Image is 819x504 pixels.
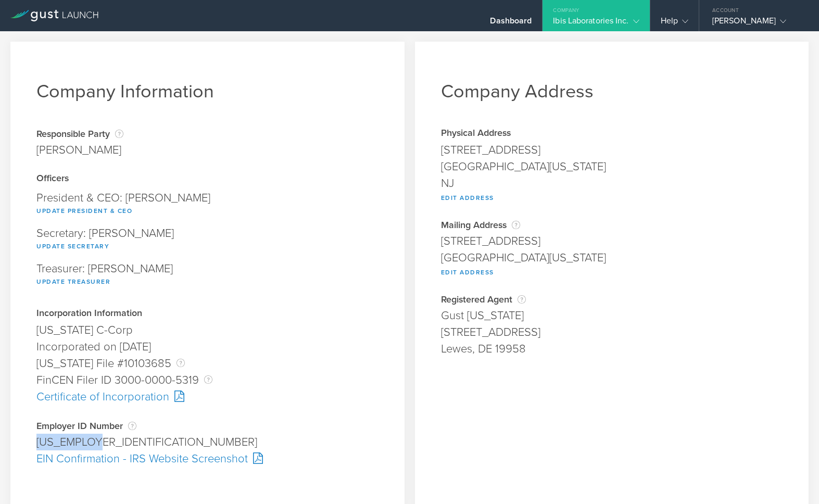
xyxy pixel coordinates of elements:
h1: Company Address [441,80,783,103]
div: Physical Address [441,129,783,139]
button: Edit Address [441,192,494,204]
div: Certificate of Incorporation [36,388,379,405]
button: Update President & CEO [36,205,132,217]
div: Incorporation Information [36,309,379,319]
div: President & CEO: [PERSON_NAME] [36,187,379,222]
div: Mailing Address [441,220,783,230]
div: [GEOGRAPHIC_DATA][US_STATE] [441,158,783,175]
div: Employer ID Number [36,421,379,431]
div: NJ [441,175,783,192]
div: Dashboard [490,16,532,31]
div: [PERSON_NAME] [36,142,123,158]
div: Officers [36,174,379,184]
div: Treasurer: [PERSON_NAME] [36,258,379,293]
div: Help [661,16,688,31]
div: Ibis Laboratories Inc. [553,16,639,31]
div: [STREET_ADDRESS] [441,233,783,249]
div: Responsible Party [36,129,123,139]
div: FinCEN Filer ID 3000-0000-5319 [36,372,379,388]
h1: Company Information [36,80,379,103]
div: [STREET_ADDRESS] [441,324,783,341]
div: [GEOGRAPHIC_DATA][US_STATE] [441,249,783,266]
div: Registered Agent [441,294,783,305]
div: [US_STATE] File #10103685 [36,355,379,372]
div: Incorporated on [DATE] [36,338,379,355]
button: Update Treasurer [36,275,110,288]
div: [STREET_ADDRESS] [441,142,783,158]
div: Lewes, DE 19958 [441,341,783,357]
div: EIN Confirmation - IRS Website Screenshot [36,450,379,467]
div: [PERSON_NAME] [712,16,801,31]
div: [US_STATE] C-Corp [36,322,379,338]
button: Update Secretary [36,240,109,253]
button: Edit Address [441,266,494,279]
iframe: Chat Widget [767,454,819,504]
div: Gust [US_STATE] [441,307,783,324]
div: [US_EMPLOYER_IDENTIFICATION_NUMBER] [36,434,379,450]
div: Secretary: [PERSON_NAME] [36,222,379,258]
